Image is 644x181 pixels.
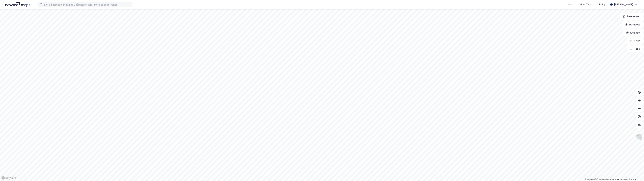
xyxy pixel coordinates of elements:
a: Improve this map [612,178,628,180]
a: Mapbox [585,178,594,180]
input: Søk på adresse, matrikkel, gårdeiere, leietakere eller personer [43,2,132,7]
a: Mapbox homepage [1,176,16,180]
img: logo.a4113a55bc3d86da70a041830d287a7e.svg [5,2,30,7]
button: Analyse [623,29,643,36]
button: Tags [627,46,643,52]
iframe: Chat Widget [627,165,644,181]
div: [PERSON_NAME] [614,3,633,7]
button: Filter [627,37,643,44]
div: Mine Tags [580,3,592,7]
a: OpenStreetMap [594,178,611,180]
div: Kontrollprogram for chat [627,165,644,181]
div: Kart [568,3,572,7]
button: Bokmerker [620,13,643,20]
img: Z [636,134,642,140]
div: Bolig [599,3,605,7]
button: Datasett [622,21,643,28]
